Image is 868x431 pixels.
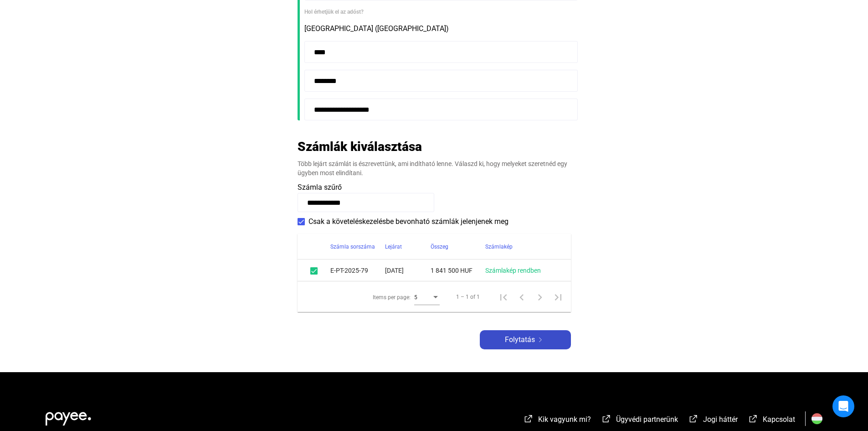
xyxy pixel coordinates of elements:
div: Hol érhetjük el az adóst? [304,7,571,16]
img: HU.svg [812,413,822,424]
button: Folytatásarrow-right-white [480,330,571,349]
div: Számla sorszáma [330,241,375,252]
a: external-link-whiteÜgyvédi partnerünk [601,416,678,425]
div: Összeg [431,241,485,252]
img: white-payee-white-dot.svg [46,407,91,426]
button: First page [494,288,513,306]
div: Több lejárt számlát is észrevettünk, ami indítható lenne. Válaszd ki, hogy melyeket szeretnéd egy... [298,159,571,177]
div: 1 – 1 of 1 [456,291,480,302]
div: Összeg [431,241,448,252]
button: Last page [549,288,567,306]
span: Kapcsolat [763,415,795,424]
div: Items per page: [373,292,411,303]
div: Open Intercom Messenger [832,395,854,417]
h2: Számlák kiválasztása [298,139,422,155]
div: Lejárat [385,241,402,252]
button: Previous page [513,288,531,306]
span: Folytatás [505,334,535,345]
span: Számla szűrő [298,183,342,192]
a: external-link-whiteJogi háttér [688,416,738,425]
a: external-link-whiteKapcsolat [748,416,795,425]
div: Lejárat [385,241,431,252]
div: [GEOGRAPHIC_DATA] ([GEOGRAPHIC_DATA]) [304,23,571,34]
img: external-link-white [523,414,534,423]
img: arrow-right-white [535,338,546,342]
div: Számlakép [485,241,513,252]
span: Kik vagyunk mi? [538,415,591,424]
a: external-link-whiteKik vagyunk mi? [523,416,591,425]
img: external-link-white [748,414,759,423]
div: Számlakép [485,241,560,252]
button: Next page [531,288,549,306]
td: [DATE] [385,260,431,281]
a: Számlakép rendben [485,267,541,274]
img: external-link-white [688,414,699,423]
span: Jogi háttér [703,415,738,424]
div: Számla sorszáma [330,241,385,252]
span: Csak a követeléskezelésbe bevonható számlák jelenjenek meg [308,216,508,227]
span: Ügyvédi partnerünk [616,415,678,424]
span: 5 [414,294,417,301]
td: 1 841 500 HUF [431,260,485,281]
img: external-link-white [601,414,612,423]
mat-select: Items per page: [414,291,440,302]
td: E-PT-2025-79 [330,260,385,281]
